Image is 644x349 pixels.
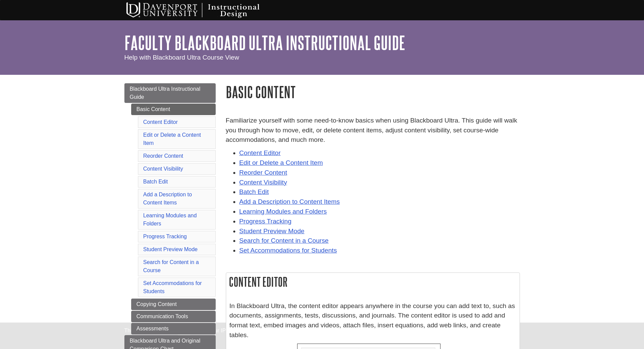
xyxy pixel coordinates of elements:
[239,237,329,244] a: Search for Content in a Course
[239,218,292,225] a: Progress Tracking
[124,83,216,103] a: Blackboard Ultra Instructional Guide
[131,299,216,310] a: Copying Content
[124,54,239,61] span: Help with Blackboard Ultra Course View
[143,166,183,172] a: Content Visibility
[143,213,197,226] a: Learning Modules and Folders
[131,323,216,334] a: Assessments
[121,2,283,19] img: Davenport University Instructional Design
[239,169,287,176] a: Reorder Content
[143,192,192,205] a: Add a Description to Content Items
[239,198,340,205] a: Add a Description to Content Items
[226,116,520,145] p: Familiarize yourself with some need-to-know basics when using Blackboard Ultra. This guide will w...
[143,132,201,146] a: Edit or Delete a Content Item
[239,149,281,156] a: Content Editor
[143,179,168,184] a: Batch Edit
[143,119,178,125] a: Content Editor
[226,273,520,291] h2: Content Editor
[143,153,183,159] a: Reorder Content
[131,104,216,115] a: Basic Content
[239,247,337,254] a: Set Accommodations for Students
[239,188,269,195] a: Batch Edit
[143,246,198,252] a: Student Preview Mode
[130,86,200,100] span: Blackboard Ultra Instructional Guide
[239,208,327,215] a: Learning Modules and Folders
[226,83,520,101] h1: Basic Content
[131,311,216,322] a: Communication Tools
[239,179,287,186] a: Content Visibility
[143,234,187,239] a: Progress Tracking
[124,32,405,53] a: Faculty Blackboard Ultra Instructional Guide
[230,301,516,340] p: In Blackboard Ultra, the content editor appears anywhere in the course you can add text to, such ...
[143,280,202,294] a: Set Accommodations for Students
[143,259,199,273] a: Search for Content in a Course
[239,159,323,166] a: Edit or Delete a Content Item
[239,227,305,235] a: Student Preview Mode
